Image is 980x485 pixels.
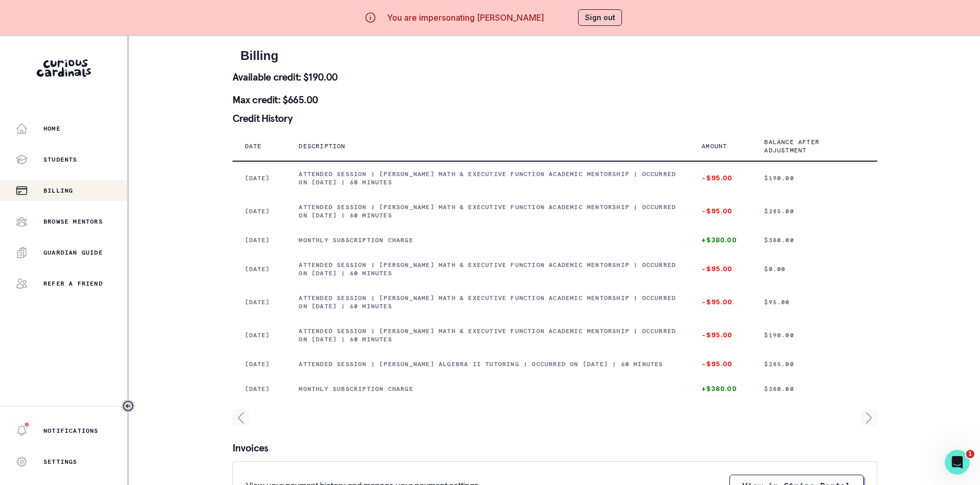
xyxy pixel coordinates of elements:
[299,170,677,186] p: Attended session | [PERSON_NAME] Math & Executive Function Academic Mentorship | Occurred on [DAT...
[702,207,739,215] p: -$95.00
[245,360,274,368] p: [DATE]
[945,450,970,475] iframe: Intercom live chat
[245,385,274,393] p: [DATE]
[43,124,60,133] p: Home
[37,59,91,77] img: Curious Cardinals Logo
[245,298,274,306] p: [DATE]
[232,443,877,453] p: Invoices
[702,385,739,393] p: +$380.00
[702,236,739,244] p: +$380.00
[764,265,864,273] p: $0.00
[764,385,864,393] p: $380.00
[764,360,864,368] p: $285.00
[43,155,77,164] p: Students
[241,49,869,64] h2: Billing
[299,261,677,277] p: Attended session | [PERSON_NAME] Math & Executive Function Academic Mentorship | Occurred on [DAT...
[299,142,345,150] p: Description
[245,236,274,244] p: [DATE]
[702,265,739,273] p: -$95.00
[43,217,103,226] p: Browse Mentors
[702,298,739,306] p: -$95.00
[232,113,877,123] p: Credit History
[43,427,99,435] p: Notifications
[43,458,77,466] p: Settings
[764,298,864,306] p: $95.00
[764,236,864,244] p: $380.00
[299,294,677,310] p: Attended session | [PERSON_NAME] Math & Executive Function Academic Mentorship | Occurred on [DAT...
[245,331,274,339] p: [DATE]
[702,142,727,150] p: Amount
[232,72,877,82] p: Available credit: $190.00
[299,360,677,368] p: Attended session | [PERSON_NAME] Algebra II tutoring | Occurred on [DATE] | 60 minutes
[299,203,677,220] p: Attended session | [PERSON_NAME] Math & Executive Function Academic Mentorship | Occurred on [DAT...
[764,138,852,154] p: Balance after adjustment
[245,207,274,215] p: [DATE]
[232,410,249,426] svg: page left
[764,331,864,339] p: $190.00
[702,360,739,368] p: -$95.00
[43,186,73,195] p: Billing
[966,450,974,458] span: 1
[299,327,677,343] p: Attended session | [PERSON_NAME] Math & Executive Function Academic Mentorship | Occurred on [DAT...
[232,95,877,105] p: Max credit: $665.00
[578,9,622,26] button: Sign out
[245,265,274,273] p: [DATE]
[861,410,877,426] svg: page right
[121,399,135,413] button: Toggle sidebar
[299,385,677,393] p: Monthly subscription charge
[764,207,864,215] p: $285.00
[702,174,739,182] p: -$95.00
[245,142,262,150] p: Date
[299,236,677,244] p: Monthly subscription charge
[43,248,103,257] p: Guardian Guide
[702,331,739,339] p: -$95.00
[387,11,544,24] p: You are impersonating [PERSON_NAME]
[764,174,864,182] p: $190.00
[43,279,103,288] p: Refer a friend
[245,174,274,182] p: [DATE]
